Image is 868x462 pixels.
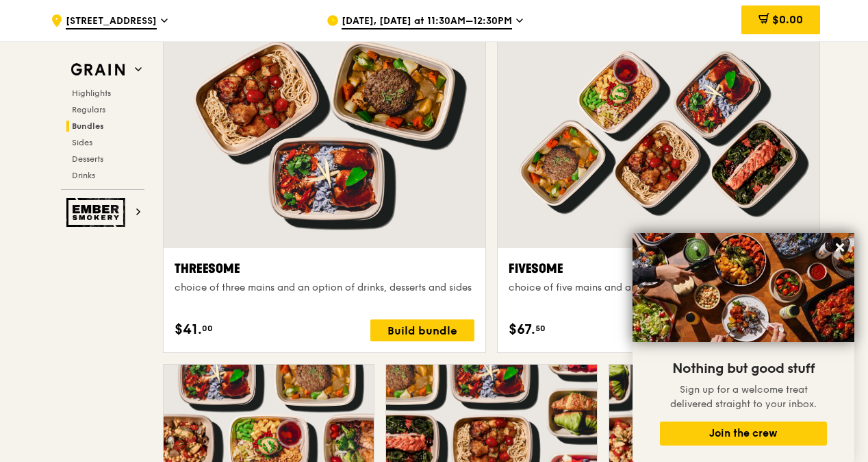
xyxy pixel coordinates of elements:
span: Sign up for a welcome treat delivered straight to your inbox. [670,384,817,410]
span: Sides [72,138,92,147]
img: DSC07876-Edit02-Large.jpeg [633,233,854,342]
div: choice of three mains and an option of drinks, desserts and sides [175,281,474,295]
div: Threesome [175,259,474,278]
span: Drinks [72,171,95,180]
div: Fivesome [509,259,808,278]
span: $67. [509,319,535,340]
span: $41. [175,319,202,340]
img: Grain web logo [66,58,129,82]
span: 50 [535,323,546,334]
img: Ember Smokery web logo [66,198,129,227]
button: Close [829,236,851,258]
span: [STREET_ADDRESS] [66,14,157,29]
div: Build bundle [370,319,474,341]
button: Join the crew [660,422,827,446]
span: $0.00 [772,13,803,26]
span: Nothing but good stuff [672,361,815,377]
span: Regulars [72,105,105,114]
span: [DATE], [DATE] at 11:30AM–12:30PM [342,14,512,29]
span: Desserts [72,154,103,164]
span: Bundles [72,121,104,131]
span: Highlights [72,88,111,98]
div: choice of five mains and an option of drinks, desserts and sides [509,281,808,295]
span: 00 [202,323,213,334]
